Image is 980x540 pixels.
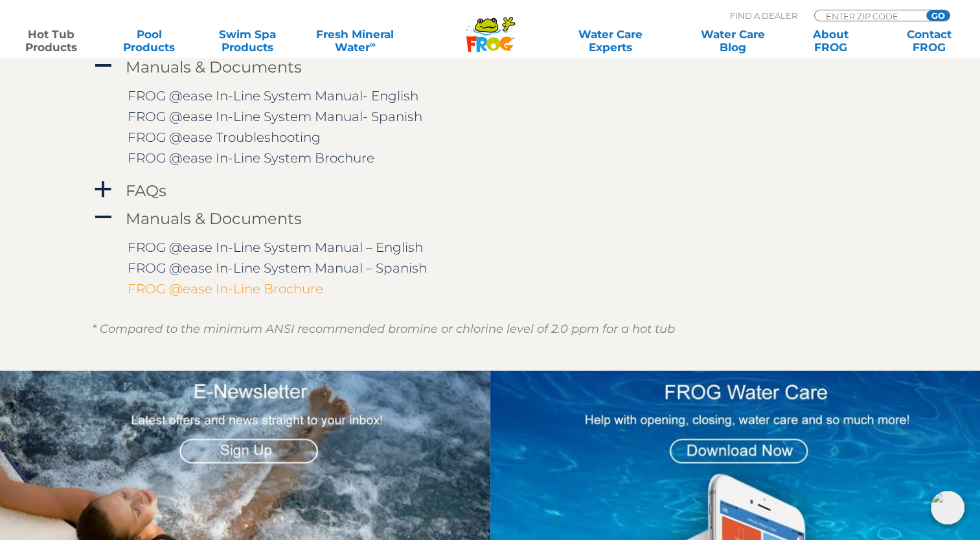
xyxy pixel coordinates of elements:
[825,10,912,21] input: Zip Code Form
[126,210,302,227] h4: Manuals & Documents
[694,28,771,54] a: Water CareBlog
[93,208,113,227] span: A
[128,260,427,276] a: FROG @ease In-Line System Manual – Spanish
[128,281,323,297] a: FROG @ease In-Line Brochure
[891,28,967,54] a: ContactFROG
[128,150,374,166] a: FROG @ease In-Line System Brochure
[126,58,302,76] h4: Manuals & Documents
[730,10,797,21] p: Find A Dealer
[549,28,672,54] a: Water CareExperts
[92,322,675,336] em: * Compared to the minimum ANSI recommended bromine or chlorine level of 2.0 ppm for a hot tub
[308,28,403,54] a: Fresh MineralWater∞
[209,28,286,54] a: Swim SpaProducts
[92,55,889,79] a: A Manuals & Documents
[93,56,113,76] span: A
[13,28,89,54] a: Hot TubProducts
[92,179,889,203] a: a FAQs
[111,28,188,54] a: PoolProducts
[128,109,422,124] a: FROG @ease In-Line System Manual- Spanish
[128,88,418,104] a: FROG @ease In-Line System Manual- English
[931,491,964,524] img: openIcon
[126,182,166,199] h4: FAQs
[92,207,889,231] a: A Manuals & Documents
[370,39,376,49] sup: ∞
[128,240,423,255] a: FROG @ease In-Line System Manual – English
[793,28,869,54] a: AboutFROG
[128,129,321,145] a: FROG @ease Troubleshooting
[93,180,113,199] span: a
[926,10,950,21] input: GO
